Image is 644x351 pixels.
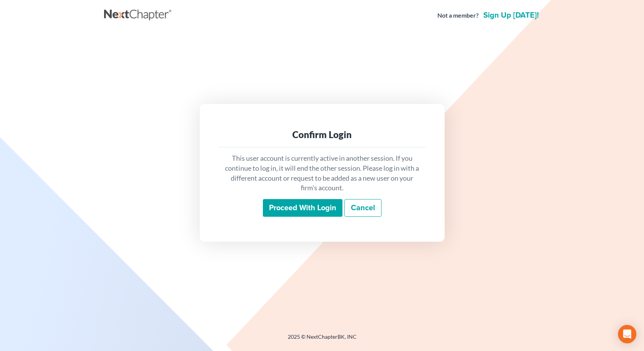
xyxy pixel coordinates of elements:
[344,199,382,217] a: Cancel
[224,153,420,193] p: This user account is currently active in another session. If you continue to log in, it will end ...
[482,12,540,19] a: Sign up [DATE]!
[104,333,540,347] div: 2025 © NextChapterBK, INC
[618,325,636,343] div: Open Intercom Messenger
[224,129,420,141] div: Confirm Login
[437,11,479,20] strong: Not a member?
[263,199,342,217] input: Proceed with login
